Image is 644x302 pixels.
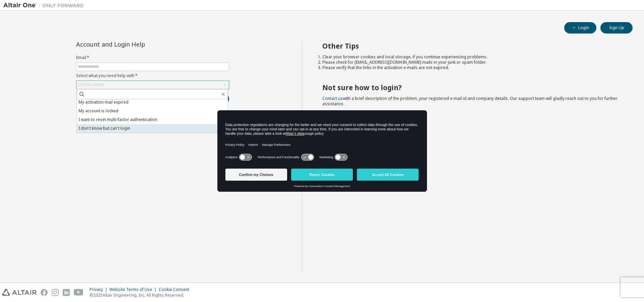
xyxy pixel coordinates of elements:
li: Please check for [EMAIL_ADDRESS][DOMAIN_NAME] mails in your junk or spam folder. [322,60,621,65]
h2: Other Tips [322,42,621,50]
label: Email [76,55,229,60]
img: linkedin.svg [63,289,70,296]
div: Click to select [78,82,104,87]
img: youtube.svg [74,289,84,296]
div: Account and Login Help [76,42,199,47]
div: Click to select [76,81,229,89]
li: Please verify that the links in the activation e-mails are not expired. [322,65,621,70]
h2: Not sure how to login? [322,83,621,92]
img: instagram.svg [52,289,59,296]
button: Sign Up [600,22,633,34]
div: Cookie Consent [159,287,193,292]
div: Website Terms of Use [109,287,159,292]
img: Altair One [3,2,87,9]
img: altair_logo.svg [2,289,37,296]
label: Select what you need help with [76,73,229,78]
div: Privacy [90,287,109,292]
button: Login [564,22,596,34]
a: Contact us [322,96,343,101]
img: facebook.svg [41,289,48,296]
p: © 2025 Altair Engineering, Inc. All Rights Reserved. [90,292,193,298]
li: My activation mail expired [77,98,228,107]
span: with a brief description of the problem, your registered e-mail id and company details. Our suppo... [322,96,618,107]
li: Clear your browser cookies and local storage, if you continue experiencing problems. [322,54,621,60]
